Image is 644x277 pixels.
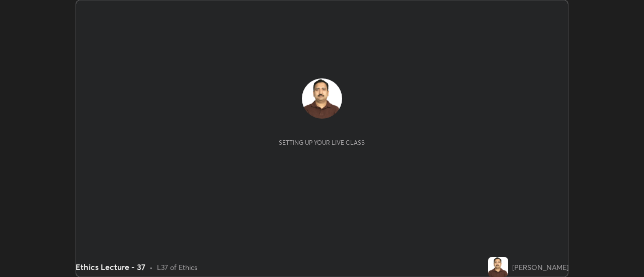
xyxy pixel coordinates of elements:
[302,78,342,119] img: b64c24693d4a40fa943431a114cb3beb.jpg
[149,262,153,272] div: •
[488,257,508,277] img: b64c24693d4a40fa943431a114cb3beb.jpg
[157,262,197,272] div: L37 of Ethics
[75,261,145,273] div: Ethics Lecture - 37
[512,262,569,272] div: [PERSON_NAME]
[279,139,365,146] div: Setting up your live class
